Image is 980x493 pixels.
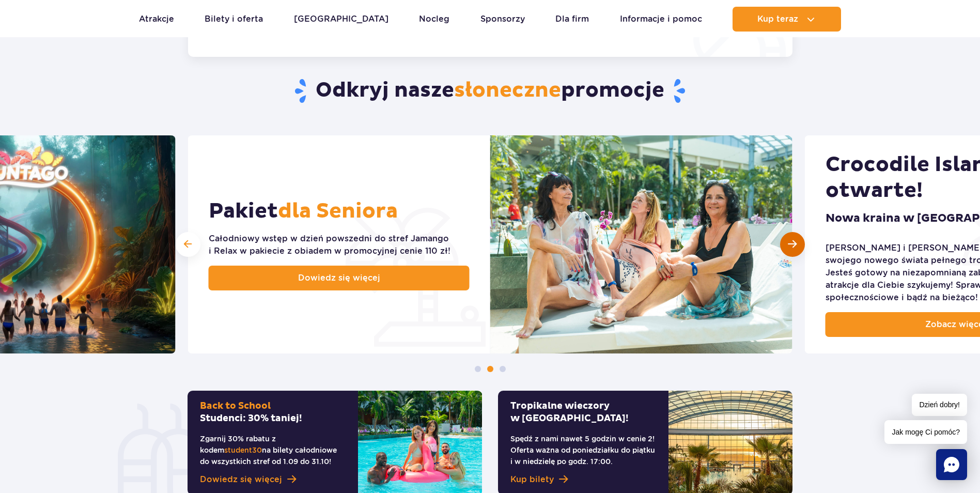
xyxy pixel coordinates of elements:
h2: Odkryj nasze promocje [188,78,792,104]
span: Jak mogę Ci pomóc? [884,420,967,444]
h2: Pakiet [209,198,398,224]
p: Zgarnij 30% rabatu z kodem na bilety całodniowe do wszystkich stref od 1.09 do 31.10! [200,433,346,467]
p: Spędź z nami nawet 5 godzin w cenie 2! Oferta ważna od poniedziałku do piątku i w niedzielę po go... [510,433,656,467]
a: Bilety i oferta [205,7,263,32]
a: Sponsorzy [480,7,525,32]
button: Kup teraz [733,7,841,32]
a: [GEOGRAPHIC_DATA] [294,7,388,32]
span: słoneczne [454,78,561,103]
div: Następny slajd [780,232,805,257]
span: Dowiedz się więcej [200,473,282,486]
a: Informacje i pomoc [620,7,702,32]
a: Dowiedz się więcej [209,266,470,290]
img: Pakiet dla Seniora [490,135,792,353]
a: Kup bilety [510,473,656,486]
div: Chat [936,449,967,480]
span: student30 [224,446,262,454]
a: Dowiedz się więcej [200,473,346,486]
a: Nocleg [419,7,449,32]
div: Całodniowy wstęp w dzień powszedni do stref Jamango i Relax w pakiecie z obiadem w promocyjnej ce... [209,233,470,257]
a: Dla firm [555,7,589,32]
h2: Studenci: 30% taniej! [200,400,346,425]
h2: Tropikalne wieczory w [GEOGRAPHIC_DATA]! [510,400,656,425]
span: dla Seniora [278,198,398,224]
span: Kup teraz [757,14,798,24]
span: Dowiedz się więcej [298,272,380,284]
span: Kup bilety [510,473,554,486]
span: Back to School [200,400,271,412]
a: Atrakcje [139,7,174,32]
span: Dzień dobry! [912,394,967,416]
